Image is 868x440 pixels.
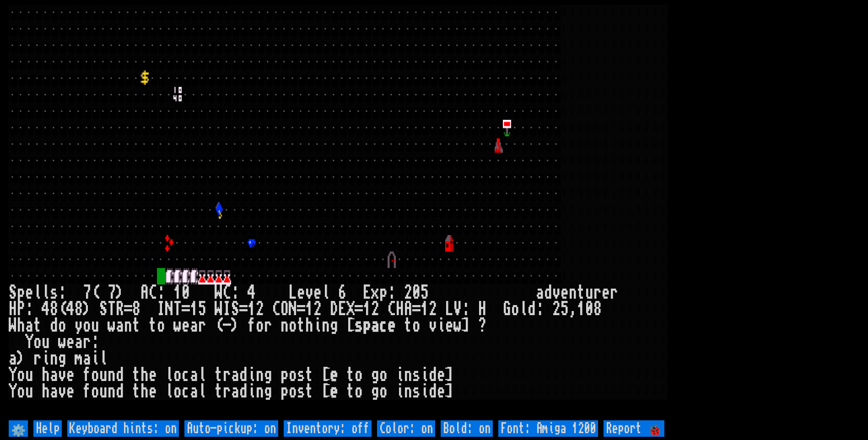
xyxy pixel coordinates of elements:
[313,284,322,301] div: e
[280,317,289,334] div: n
[248,284,256,301] div: 4
[198,383,206,400] div: l
[239,367,248,383] div: d
[346,367,355,383] div: t
[99,350,108,367] div: l
[593,284,602,301] div: r
[462,301,470,317] div: :
[445,317,453,334] div: e
[25,284,33,301] div: e
[108,284,116,301] div: 7
[83,350,91,367] div: a
[305,367,313,383] div: t
[66,334,75,350] div: e
[140,383,149,400] div: h
[478,317,486,334] div: ?
[140,367,149,383] div: h
[99,301,108,317] div: S
[289,383,297,400] div: o
[256,317,264,334] div: o
[396,301,404,317] div: H
[404,367,412,383] div: n
[116,317,124,334] div: a
[289,367,297,383] div: o
[445,301,453,317] div: L
[83,301,91,317] div: )
[363,301,371,317] div: 1
[313,317,322,334] div: i
[173,317,182,334] div: w
[140,284,149,301] div: A
[610,284,618,301] div: r
[9,383,17,400] div: Y
[462,317,470,334] div: ]
[264,383,272,400] div: g
[498,420,598,437] input: Font: Amiga 1200
[58,334,66,350] div: w
[585,284,593,301] div: u
[441,420,493,437] input: Bold: on
[17,350,25,367] div: )
[184,420,278,437] input: Auto-pickup: on
[91,367,99,383] div: o
[379,383,388,400] div: o
[116,367,124,383] div: d
[602,284,610,301] div: e
[561,284,569,301] div: e
[297,367,305,383] div: s
[149,383,157,400] div: e
[173,367,182,383] div: o
[58,367,66,383] div: v
[256,383,264,400] div: n
[182,383,190,400] div: c
[305,284,313,301] div: v
[33,420,62,437] input: Help
[215,383,223,400] div: t
[190,367,198,383] div: a
[593,301,602,317] div: 8
[322,284,330,301] div: l
[404,284,412,301] div: 2
[404,383,412,400] div: n
[248,301,256,317] div: 1
[379,367,388,383] div: o
[404,317,412,334] div: t
[149,317,157,334] div: t
[75,350,83,367] div: m
[330,301,338,317] div: D
[91,383,99,400] div: o
[42,350,50,367] div: i
[124,301,132,317] div: =
[83,383,91,400] div: f
[313,301,322,317] div: 2
[577,301,585,317] div: 1
[223,284,231,301] div: C
[322,367,330,383] div: [
[182,284,190,301] div: 0
[404,301,412,317] div: A
[182,301,190,317] div: =
[305,301,313,317] div: 1
[91,350,99,367] div: i
[289,301,297,317] div: N
[379,284,388,301] div: p
[330,367,338,383] div: e
[124,317,132,334] div: n
[569,301,577,317] div: ,
[91,334,99,350] div: :
[132,367,140,383] div: t
[157,317,165,334] div: o
[67,420,179,437] input: Keyboard hints: on
[58,383,66,400] div: v
[429,367,437,383] div: d
[165,367,173,383] div: l
[132,317,140,334] div: t
[75,301,83,317] div: 8
[429,383,437,400] div: d
[346,317,355,334] div: [
[412,301,421,317] div: =
[355,317,363,334] div: s
[50,367,58,383] div: a
[25,383,33,400] div: u
[264,317,272,334] div: r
